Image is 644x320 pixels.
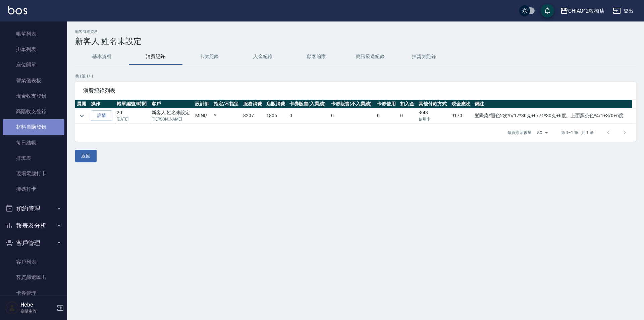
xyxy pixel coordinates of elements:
button: save [541,4,554,17]
a: 掛單列表 [3,42,64,57]
button: 客戶管理 [3,234,64,252]
img: Person [5,301,19,315]
td: 新客人 姓名未設定 [150,108,194,123]
a: 材料自購登錄 [3,119,64,135]
span: 消費紀錄列表 [83,87,628,94]
button: CHIAO^2板橋店 [557,4,608,18]
p: 第 1–1 筆 共 1 筆 [561,130,594,136]
a: 帳單列表 [3,26,64,42]
td: 0 [375,108,398,123]
td: 0 [329,108,376,123]
th: 扣入金 [398,100,417,108]
th: 備註 [473,100,632,108]
button: 報表及分析 [3,217,64,234]
button: 消費記錄 [129,49,182,65]
a: 營業儀表板 [3,73,64,88]
th: 卡券販賣(入業績) [288,100,329,108]
td: 1806 [265,108,288,123]
td: 20 [115,108,150,123]
p: [PERSON_NAME] [152,116,192,122]
th: 展開 [75,100,89,108]
button: 簡訊發送紀錄 [343,49,397,65]
button: 抽獎券紀錄 [397,49,451,65]
th: 指定/不指定 [212,100,242,108]
td: 0 [288,108,329,123]
td: Y [212,108,242,123]
th: 帳單編號/時間 [115,100,150,108]
a: 詳情 [91,110,112,121]
div: CHIAO^2板橋店 [568,7,605,15]
a: 現金收支登錄 [3,88,64,104]
img: Logo [8,6,27,14]
th: 設計師 [194,100,212,108]
button: 登出 [610,5,636,17]
th: 卡券使用 [375,100,398,108]
p: 信用卡 [419,116,448,122]
td: MINI / [194,108,212,123]
a: 客戶列表 [3,254,64,270]
td: 8207 [241,108,265,123]
button: 顧客追蹤 [290,49,343,65]
button: 基本資料 [75,49,129,65]
th: 服務消費 [241,100,265,108]
td: -843 [417,108,450,123]
div: 50 [534,124,550,142]
a: 每日結帳 [3,135,64,150]
th: 客戶 [150,100,194,108]
th: 現金應收 [450,100,473,108]
td: 髮際染*退色2次*6/17*30克+0/71*30克+6度。上面黑茶色*4/1+3/0+6度 [473,108,632,123]
p: 高階主管 [20,308,55,314]
a: 座位開單 [3,57,64,73]
button: 返回 [75,150,97,162]
h5: Hebe [20,302,55,308]
button: 卡券紀錄 [182,49,236,65]
h2: 顧客詳細資料 [75,30,636,34]
td: 0 [398,108,417,123]
p: [DATE] [117,116,148,122]
th: 店販消費 [265,100,288,108]
p: 共 1 筆, 1 / 1 [75,73,636,79]
p: 每頁顯示數量 [507,130,532,136]
a: 高階收支登錄 [3,104,64,119]
th: 操作 [89,100,115,108]
a: 現場電腦打卡 [3,166,64,181]
a: 排班表 [3,150,64,166]
td: 9170 [450,108,473,123]
a: 客資篩選匯出 [3,270,64,285]
button: expand row [77,111,87,121]
h3: 新客人 姓名未設定 [75,37,636,46]
a: 卡券管理 [3,285,64,301]
button: 預約管理 [3,200,64,217]
button: 入金紀錄 [236,49,290,65]
th: 卡券販賣(不入業績) [329,100,376,108]
a: 掃碼打卡 [3,181,64,197]
th: 其他付款方式 [417,100,450,108]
